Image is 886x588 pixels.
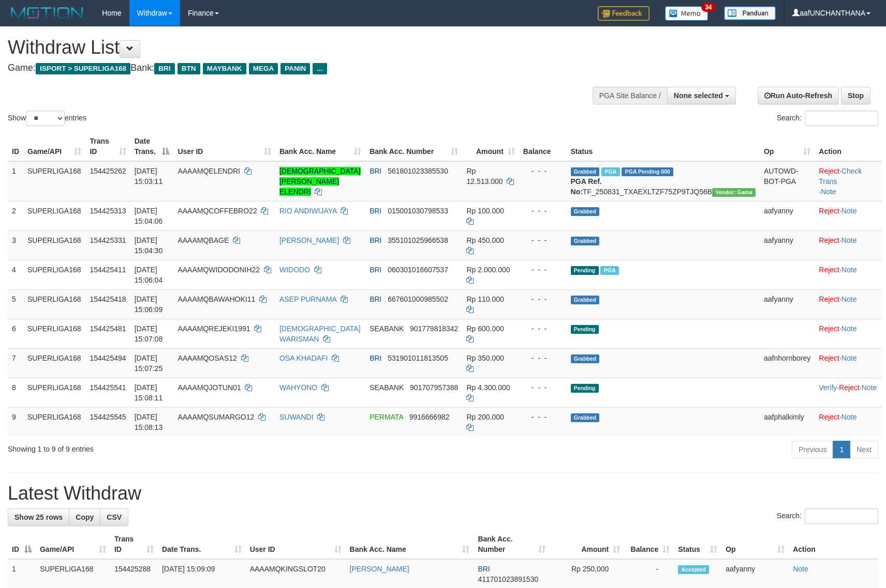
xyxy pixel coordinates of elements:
[819,383,837,392] a: Verify
[712,188,756,197] span: Vendor URL: https://trx31.1velocity.biz
[841,87,870,104] a: Stop
[821,188,836,196] a: Note
[154,63,174,74] span: BRI
[279,236,339,244] a: [PERSON_NAME]
[8,378,23,407] td: 8
[135,295,163,314] span: [DATE] 15:06:09
[571,266,599,275] span: Pending
[805,111,878,126] input: Search:
[158,530,246,559] th: Date Trans.: activate to sort column ascending
[571,237,600,245] span: Grabbed
[474,530,550,559] th: Bank Acc. Number: activate to sort column ascending
[8,5,86,21] img: MOTION_logo.png
[90,236,126,244] span: 154425331
[410,324,458,333] span: Copy 901779818342 to clipboard
[23,201,85,230] td: SUPERLIGA168
[760,348,815,378] td: aafnhornborey
[466,295,504,303] span: Rp 110.000
[76,513,94,521] span: Copy
[8,63,580,73] h4: Game: Bank:
[370,295,381,303] span: BRI
[23,161,85,202] td: SUPERLIGA168
[388,207,448,215] span: Copy 015001030798533 to clipboard
[841,266,857,274] a: Note
[249,63,278,74] span: MEGA
[550,530,624,559] th: Amount: activate to sort column ascending
[622,167,673,176] span: PGA Pending
[409,413,450,421] span: Copy 9916666982 to clipboard
[760,132,815,161] th: Op: activate to sort column ascending
[674,91,723,100] span: None selected
[815,407,882,437] td: ·
[23,132,85,161] th: Game/API: activate to sort column ascending
[23,348,85,378] td: SUPERLIGA168
[601,167,619,176] span: Marked by aafounsreynich
[90,354,126,362] span: 154425494
[8,132,23,161] th: ID
[478,565,490,573] span: BRI
[598,6,649,21] img: Feedback.jpg
[760,407,815,437] td: aafphalkimly
[819,324,839,333] a: Reject
[523,382,563,393] div: - - -
[370,236,381,244] span: BRI
[466,413,504,421] span: Rp 200.000
[819,207,839,215] a: Reject
[14,513,63,521] span: Show 25 rows
[365,132,462,161] th: Bank Acc. Number: activate to sort column ascending
[279,295,336,303] a: ASEP PURNAMA
[370,324,404,333] span: SEABANK
[758,87,839,104] a: Run Auto-Refresh
[833,441,850,458] a: 1
[279,207,337,215] a: RIO ANDIWIJAYA
[178,167,240,175] span: AAAAMQELENDRI
[8,407,23,437] td: 9
[815,161,882,202] td: · ·
[819,413,839,421] a: Reject
[26,111,65,126] select: Showentries
[478,575,538,583] span: Copy 411701023891530 to clipboard
[841,207,857,215] a: Note
[90,266,126,274] span: 154425411
[701,3,715,12] span: 34
[523,166,563,176] div: - - -
[819,266,839,274] a: Reject
[279,266,310,274] a: WIDODO
[135,207,163,225] span: [DATE] 15:04:06
[135,383,163,402] span: [DATE] 15:08:11
[667,87,736,104] button: None selected
[135,354,163,373] span: [DATE] 15:07:25
[178,383,241,392] span: AAAAMQJOTUN01
[90,295,126,303] span: 154425418
[839,383,860,392] a: Reject
[23,407,85,437] td: SUPERLIGA168
[462,132,519,161] th: Amount: activate to sort column ascending
[8,319,23,348] td: 6
[567,161,760,202] td: TF_250831_TXAEXLTZF75ZP9TJQ56B
[8,37,580,58] h1: Withdraw List
[571,413,600,422] span: Grabbed
[819,236,839,244] a: Reject
[178,207,257,215] span: AAAAMQCOFFEBRO22
[370,207,381,215] span: BRI
[23,319,85,348] td: SUPERLIGA168
[178,266,260,274] span: AAAAMQWIDODONIH22
[466,324,504,333] span: Rp 600.000
[388,266,448,274] span: Copy 060301016607537 to clipboard
[793,565,808,573] a: Note
[8,440,361,454] div: Showing 1 to 9 of 9 entries
[130,132,174,161] th: Date Trans.: activate to sort column descending
[777,508,878,524] label: Search:
[760,161,815,202] td: AUTOWD-BOT-PGA
[23,378,85,407] td: SUPERLIGA168
[571,325,599,334] span: Pending
[466,354,504,362] span: Rp 350.000
[110,530,158,559] th: Trans ID: activate to sort column ascending
[841,354,857,362] a: Note
[279,354,328,362] a: OSA KHADAFI
[523,235,563,245] div: - - -
[841,236,857,244] a: Note
[815,348,882,378] td: ·
[280,63,310,74] span: PANIN
[388,354,448,362] span: Copy 531901011813505 to clipboard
